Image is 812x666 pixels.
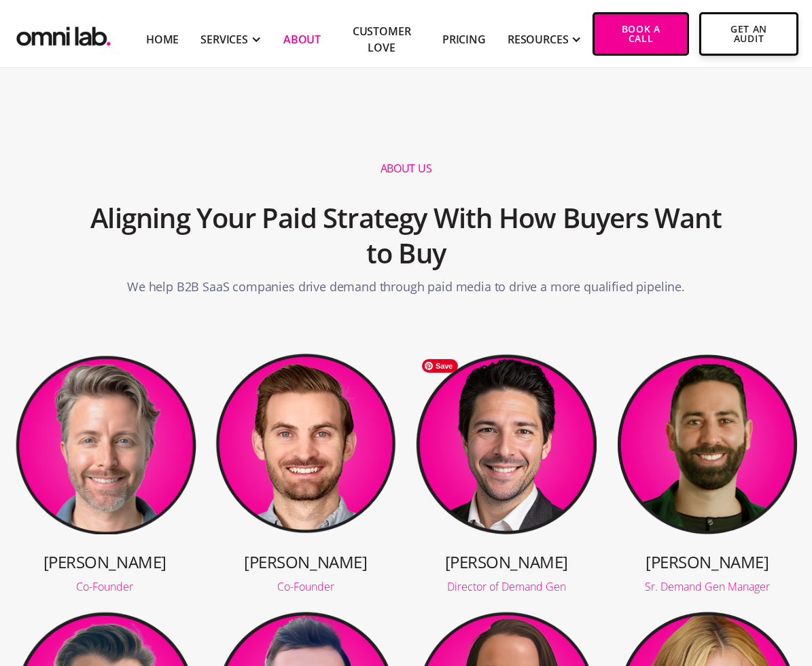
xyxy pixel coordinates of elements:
a: About [283,31,321,48]
div: Co-Founder [215,581,398,592]
a: Customer Love [342,23,421,56]
h3: [PERSON_NAME] [415,551,598,573]
h3: [PERSON_NAME] [14,551,196,573]
a: home [14,18,113,50]
p: We help B2B SaaS companies drive demand through paid media to drive a more qualified pipeline. [127,278,685,303]
a: Book a Call [593,12,689,56]
div: RESOURCES [508,31,569,48]
h3: [PERSON_NAME] [215,551,398,573]
div: SERVICES [200,31,248,48]
span: Save [422,359,458,373]
h2: Aligning Your Paid Strategy With How Buyers Want to Buy [83,193,730,278]
div: Director of Demand Gen [415,581,598,592]
a: Get An Audit [699,12,798,56]
a: Home [146,31,179,48]
h1: About us [381,162,431,176]
img: Omni Lab: B2B SaaS Demand Generation Agency [14,18,113,50]
a: Pricing [442,31,486,48]
div: Co-Founder [14,581,196,592]
iframe: Chat Widget [567,508,812,666]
